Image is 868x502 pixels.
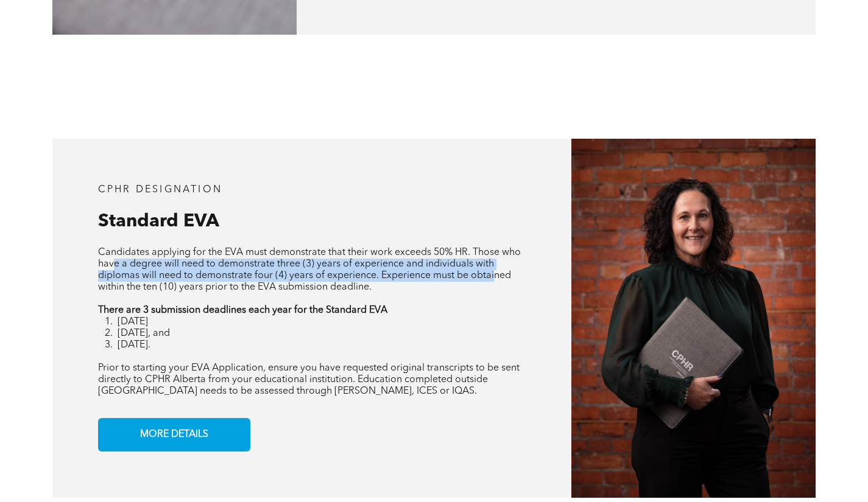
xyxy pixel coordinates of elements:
span: Candidates applying for the EVA must demonstrate that their work exceeds 50% HR. Those who have a... [98,248,521,292]
a: MORE DETAILS [98,418,250,451]
strong: There are 3 submission deadlines each year for the Standard EVA [98,305,387,315]
span: Prior to starting your EVA Application, ensure you have requested original transcripts to be sent... [98,363,520,396]
span: MORE DETAILS [136,423,213,447]
span: CPHR DESIGNATION [98,185,222,195]
span: [DATE], and [118,329,170,338]
span: [DATE] [118,317,148,327]
span: Standard EVA [98,212,219,231]
span: [DATE]. [118,340,150,350]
